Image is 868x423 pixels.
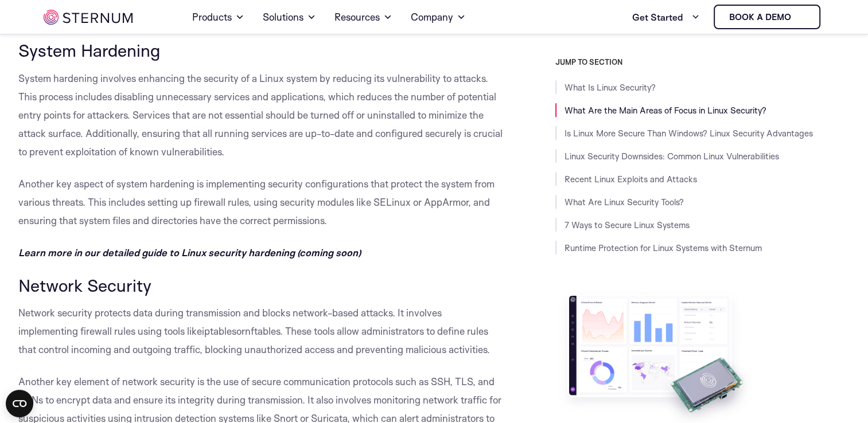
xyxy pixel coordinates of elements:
[18,275,151,296] span: Network Security
[236,325,245,337] span: or
[263,1,316,33] a: Solutions
[565,151,779,162] a: Linux Security Downsides: Common Linux Vulnerabilities
[796,13,805,22] img: sternum iot
[555,57,850,66] h3: JUMP TO SECTION
[714,5,820,29] a: Book a demo
[565,128,813,139] a: Is Linux More Secure Than Windows? Linux Security Advantages
[411,1,466,33] a: Company
[565,82,656,93] a: What Is Linux Security?
[565,105,766,116] a: What Are the Main Areas of Focus in Linux Security?
[245,325,280,337] span: nftables
[18,178,495,226] span: Another key aspect of system hardening is implementing security configurations that protect the s...
[6,390,33,417] button: Open CMP widget
[18,72,503,158] span: System hardening involves enhancing the security of a Linux system by reducing its vulnerability ...
[18,307,442,337] span: Network security protects data during transmission and blocks network-based attacks. It involves ...
[18,40,160,61] span: System Hardening
[565,197,684,207] a: What Are Linux Security Tools?
[565,242,762,253] a: Runtime Protection for Linux Systems with Sternum
[202,325,236,337] span: iptables
[565,220,690,230] a: 7 Ways to Secure Linux Systems
[18,246,361,258] i: Learn more in our detailed guide to Linux security hardening (coming soon)
[632,6,700,29] a: Get Started
[565,174,697,185] a: Recent Linux Exploits and Attacks
[44,10,133,25] img: sternum iot
[334,1,392,33] a: Resources
[192,1,244,33] a: Products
